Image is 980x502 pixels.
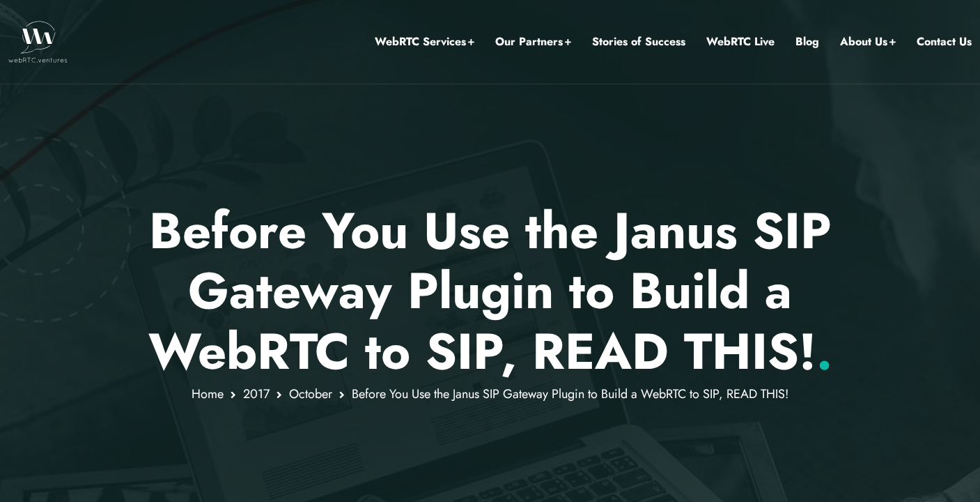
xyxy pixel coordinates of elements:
span: . [816,315,832,388]
a: Home [192,385,224,403]
img: WebRTC.ventures [8,21,68,63]
p: Before You Use the Janus SIP Gateway Plugin to Build a WebRTC to SIP, READ THIS! [82,201,898,381]
a: Stories of Success [592,33,685,51]
a: About Us [840,33,896,51]
a: October [289,385,332,403]
a: Blog [795,33,819,51]
a: Contact Us [917,33,972,51]
a: WebRTC Services [375,33,474,51]
span: Before You Use the Janus SIP Gateway Plugin to Build a WebRTC to SIP, READ THIS! [352,385,788,403]
a: WebRTC Live [706,33,775,51]
a: Our Partners [495,33,571,51]
a: 2017 [243,385,270,403]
